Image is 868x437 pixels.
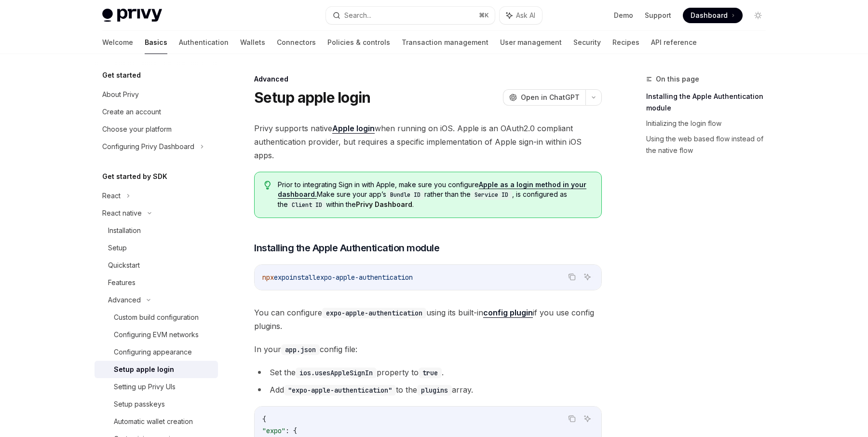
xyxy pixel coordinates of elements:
[614,11,633,20] a: Demo
[327,31,390,54] a: Policies & controls
[503,89,585,106] button: Open in ChatGPT
[102,106,161,118] div: Create an account
[471,190,512,200] code: Service ID
[102,123,172,135] div: Choose your platform
[114,398,165,410] div: Setup passkeys
[114,312,199,323] div: Custom build configuration
[278,180,592,210] span: Prior to integrating Sign in with Apple, make sure you configure Make sure your app’s rather than...
[254,74,602,84] div: Advanced
[316,273,413,282] span: expo-apple-authentication
[95,222,218,239] a: Installation
[102,141,194,152] div: Configuring Privy Dashboard
[264,181,271,190] svg: Tip
[332,123,375,134] a: Apple login
[274,273,289,282] span: expo
[500,7,542,24] button: Ask AI
[645,11,671,20] a: Support
[521,93,580,102] span: Open in ChatGPT
[750,8,766,23] button: Toggle dark mode
[356,200,412,208] strong: Privy Dashboard
[102,69,141,81] h5: Get started
[108,242,127,254] div: Setup
[281,344,320,355] code: app.json
[114,329,199,341] div: Configuring EVM networks
[284,385,396,396] code: "expo-apple-authentication"
[95,121,218,138] a: Choose your platform
[179,31,229,54] a: Authentication
[95,378,218,396] a: Setting up Privy UIs
[114,364,174,375] div: Setup apple login
[289,273,316,282] span: install
[102,190,121,202] div: React
[262,415,266,423] span: {
[326,7,495,24] button: Search...⌘K
[102,171,167,182] h5: Get started by SDK
[419,368,442,378] code: true
[102,31,133,54] a: Welcome
[402,31,488,54] a: Transaction management
[262,426,285,435] span: "expo"
[344,10,371,21] div: Search...
[114,346,192,358] div: Configuring appearance
[254,342,602,356] span: In your config file:
[417,385,452,396] code: plugins
[95,361,218,378] a: Setup apple login
[656,73,699,85] span: On this page
[95,309,218,326] a: Custom build configuration
[102,9,162,22] img: light logo
[573,31,601,54] a: Security
[95,396,218,413] a: Setup passkeys
[262,273,274,282] span: npx
[254,122,602,162] span: Privy supports native when running on iOS. Apple is an OAuth2.0 compliant authentication provider...
[254,383,602,396] li: Add to the array.
[581,412,594,425] button: Ask AI
[479,12,489,19] span: ⌘ K
[95,86,218,103] a: About Privy
[691,11,728,20] span: Dashboard
[612,31,639,54] a: Recipes
[108,277,136,288] div: Features
[254,241,439,255] span: Installing the Apple Authentication module
[108,294,141,306] div: Advanced
[651,31,697,54] a: API reference
[566,271,578,283] button: Copy the contents from the code block
[254,89,370,106] h1: Setup apple login
[240,31,265,54] a: Wallets
[254,366,602,379] li: Set the property to .
[102,89,139,100] div: About Privy
[296,368,377,378] code: ios.usesAppleSignIn
[566,412,578,425] button: Copy the contents from the code block
[646,116,773,131] a: Initializing the login flow
[500,31,562,54] a: User management
[516,11,535,20] span: Ask AI
[95,257,218,274] a: Quickstart
[95,343,218,361] a: Configuring appearance
[646,131,773,158] a: Using the web based flow instead of the native flow
[386,190,424,200] code: Bundle ID
[114,381,176,393] div: Setting up Privy UIs
[288,200,326,210] code: Client ID
[254,306,602,333] span: You can configure using its built-in if you use config plugins.
[646,89,773,116] a: Installing the Apple Authentication module
[285,426,297,435] span: : {
[102,207,142,219] div: React native
[322,308,426,318] code: expo-apple-authentication
[145,31,167,54] a: Basics
[95,239,218,257] a: Setup
[277,31,316,54] a: Connectors
[95,103,218,121] a: Create an account
[95,326,218,343] a: Configuring EVM networks
[95,413,218,430] a: Automatic wallet creation
[683,8,743,23] a: Dashboard
[114,416,193,427] div: Automatic wallet creation
[483,308,533,318] a: config plugin
[95,274,218,291] a: Features
[581,271,594,283] button: Ask AI
[108,225,141,236] div: Installation
[108,259,140,271] div: Quickstart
